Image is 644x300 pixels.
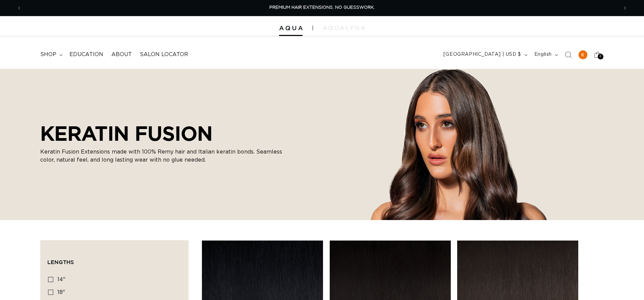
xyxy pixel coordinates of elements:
span: [GEOGRAPHIC_DATA] | USD $ [443,51,521,58]
img: Aqua Hair Extensions [279,26,303,31]
span: shop [40,51,56,58]
button: Next announcement [618,2,632,14]
img: aqualyna.com [323,26,365,30]
span: 18" [57,290,65,295]
span: 14" [57,277,65,282]
a: Salon Locator [136,47,192,62]
button: [GEOGRAPHIC_DATA] | USD $ [439,48,530,61]
span: Lengths [47,259,74,265]
summary: Search [561,47,576,62]
span: About [111,51,132,58]
summary: Lengths (0 selected) [47,247,181,271]
button: English [530,48,561,61]
span: PREMIUM HAIR EXTENSIONS. NO GUESSWORK. [269,5,375,10]
p: Keratin Fusion Extensions made with 100% Remy hair and Italian keratin bonds. Seamless color, nat... [40,148,295,164]
button: Previous announcement [12,2,26,14]
span: English [534,51,552,58]
span: Salon Locator [140,51,188,58]
a: About [107,47,136,62]
h2: KERATIN FUSION [40,122,295,145]
a: Education [65,47,107,62]
summary: shop [36,47,65,62]
span: Education [69,51,103,58]
span: 2 [599,54,602,59]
